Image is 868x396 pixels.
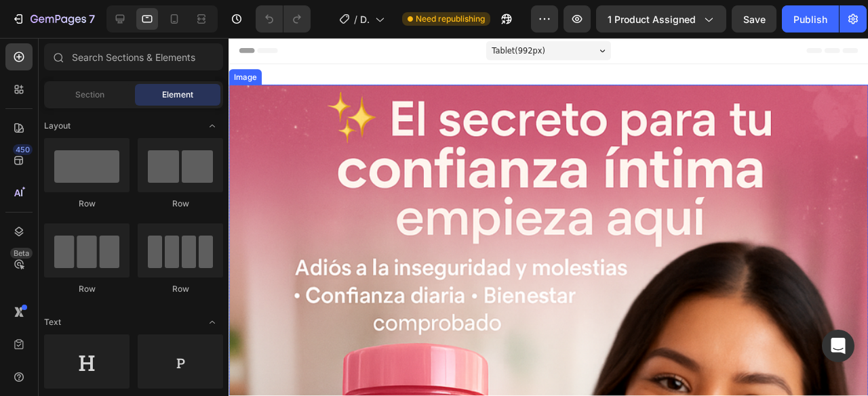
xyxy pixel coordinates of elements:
[138,283,223,295] div: Row
[138,198,223,210] div: Row
[229,38,868,396] iframe: Design area
[201,311,223,333] span: Toggle open
[13,144,33,155] div: 450
[596,5,726,32] button: 1 product assigned
[5,5,101,32] button: 7
[201,115,223,137] span: Toggle open
[793,12,827,26] div: Publish
[44,120,71,132] span: Layout
[44,198,130,210] div: Row
[822,330,854,362] div: Open Intercom Messenger
[256,5,311,32] div: Undo/Redo
[162,89,193,101] span: Element
[782,5,839,32] button: Publish
[44,283,130,295] div: Row
[360,12,370,26] span: Duplicate from Landing Page - [DATE] 08:09:51
[732,5,776,32] button: Save
[44,43,223,70] input: Search Sections & Elements
[416,13,485,25] span: Need republishing
[75,89,104,101] span: Section
[608,12,696,26] span: 1 product assigned
[743,14,766,25] span: Save
[354,12,357,26] span: /
[44,316,61,328] span: Text
[10,248,33,259] div: Beta
[89,11,95,27] p: 7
